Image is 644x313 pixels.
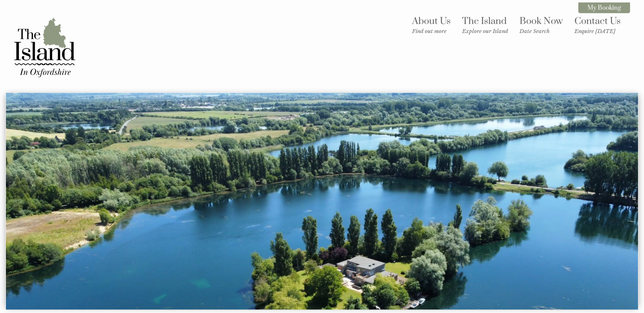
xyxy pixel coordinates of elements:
a: The IslandExplore our Island [462,15,508,34]
a: About UsFind out more [412,15,451,34]
small: Date Search [520,28,563,34]
a: Book NowDate Search [520,15,563,34]
small: Find out more [412,28,451,34]
small: Enquire [DATE] [574,28,621,34]
a: My Booking [578,2,630,13]
a: Contact UsEnquire [DATE] [574,15,621,34]
small: Explore our Island [462,28,508,34]
img: The Island in Oxfordshire [10,13,79,82]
